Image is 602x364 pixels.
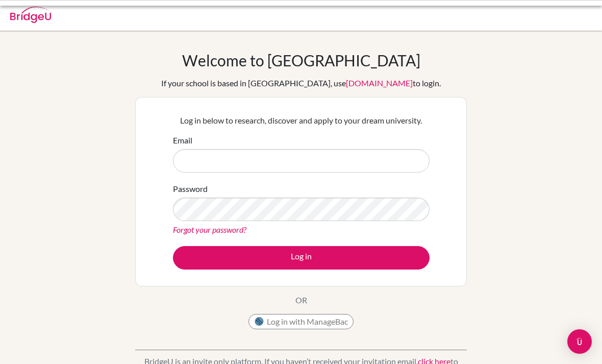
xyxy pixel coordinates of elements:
[567,329,592,354] div: Open Intercom Messenger
[173,134,192,147] label: Email
[10,7,51,23] img: Bridge-U
[173,225,246,234] a: Forgot your password?
[173,183,208,195] label: Password
[161,77,441,89] div: If your school is based in [GEOGRAPHIC_DATA], use to login.
[173,246,430,270] button: Log in
[346,78,413,88] a: [DOMAIN_NAME]
[248,314,354,329] button: Log in with ManageBac
[173,114,430,127] p: Log in below to research, discover and apply to your dream university.
[295,294,307,306] p: OR
[182,51,420,69] h1: Welcome to [GEOGRAPHIC_DATA]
